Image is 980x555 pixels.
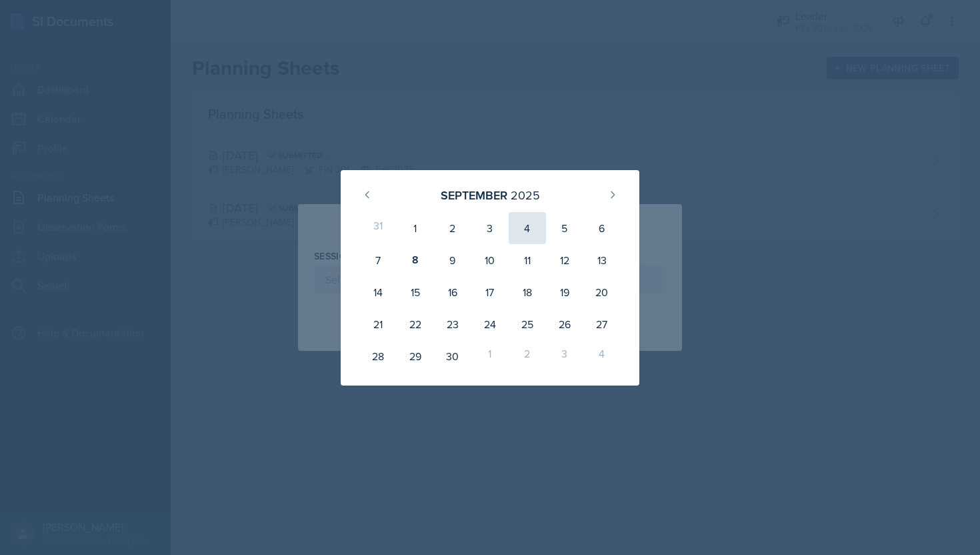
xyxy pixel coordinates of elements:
[471,244,509,276] div: 10
[583,212,621,244] div: 6
[509,244,546,276] div: 11
[397,308,434,340] div: 22
[397,276,434,308] div: 15
[546,244,583,276] div: 12
[434,244,471,276] div: 9
[471,340,509,372] div: 1
[546,212,583,244] div: 5
[359,244,397,276] div: 7
[434,276,471,308] div: 16
[397,244,434,276] div: 8
[397,212,434,244] div: 1
[546,308,583,340] div: 26
[509,308,546,340] div: 25
[546,340,583,372] div: 3
[359,212,397,244] div: 31
[471,212,509,244] div: 3
[583,308,621,340] div: 27
[359,276,397,308] div: 14
[359,308,397,340] div: 21
[471,308,509,340] div: 24
[509,340,546,372] div: 2
[434,212,471,244] div: 2
[471,276,509,308] div: 17
[583,276,621,308] div: 20
[583,244,621,276] div: 13
[583,340,621,372] div: 4
[441,186,507,204] div: September
[509,212,546,244] div: 4
[434,340,471,372] div: 30
[359,340,397,372] div: 28
[546,276,583,308] div: 19
[509,276,546,308] div: 18
[434,308,471,340] div: 23
[397,340,434,372] div: 29
[511,186,540,204] div: 2025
